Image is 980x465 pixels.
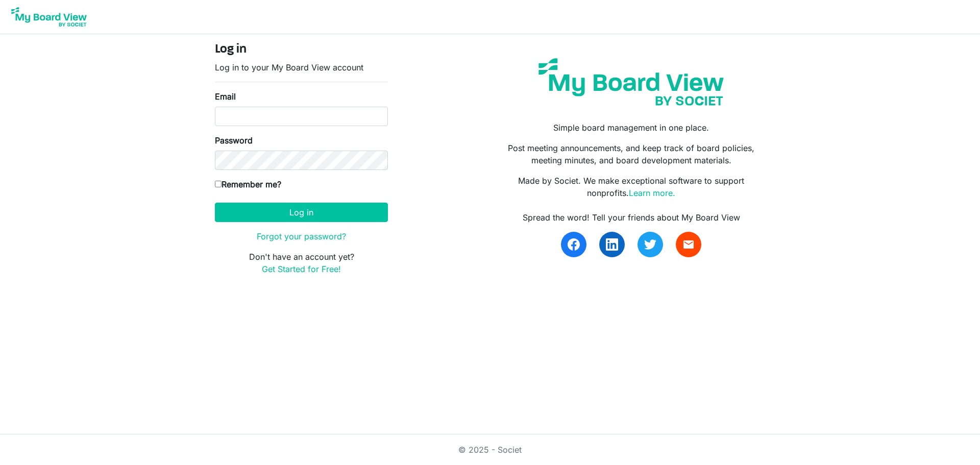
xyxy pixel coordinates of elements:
button: Log in [215,203,388,222]
p: Log in to your My Board View account [215,61,388,74]
a: © 2025 - Societ [458,445,522,455]
a: Learn more. [629,188,675,198]
h4: Log in [215,42,388,57]
a: Forgot your password? [257,231,346,241]
p: Don't have an account yet? [215,251,388,275]
input: Remember me? [215,181,222,187]
label: Password [215,134,253,146]
p: Post meeting announcements, and keep track of board policies, meeting minutes, and board developm... [498,142,765,166]
img: facebook.svg [568,238,580,251]
img: linkedin.svg [606,238,618,251]
label: Email [215,90,236,103]
p: Made by Societ. We make exceptional software to support nonprofits. [498,175,765,199]
a: email [676,232,701,257]
img: twitter.svg [644,238,656,251]
a: Get Started for Free! [262,264,341,274]
span: email [682,238,695,251]
img: my-board-view-societ.svg [531,51,731,113]
img: My Board View Logo [8,4,90,30]
p: Simple board management in one place. [498,121,765,134]
div: Spread the word! Tell your friends about My Board View [498,211,765,224]
label: Remember me? [215,178,281,190]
